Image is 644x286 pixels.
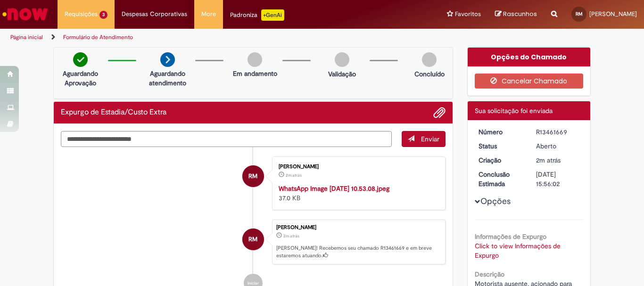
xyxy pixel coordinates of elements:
span: 2m atrás [283,233,299,239]
div: 29/08/2025 10:55:59 [536,155,580,165]
a: Rascunhos [495,10,537,19]
b: Informações de Expurgo [475,232,546,241]
span: Sua solicitação foi enviada [475,106,553,115]
span: Enviar [421,135,439,143]
span: 2m atrás [286,172,302,178]
div: Rayane Maffei [242,165,264,187]
div: Aberto [536,141,580,151]
span: RM [248,165,257,188]
img: img-circle-grey.png [422,52,437,67]
time: 29/08/2025 10:55:59 [283,233,299,239]
dt: Status [471,141,529,151]
button: Adicionar anexos [433,106,446,119]
p: Validação [328,69,356,79]
dt: Conclusão Estimada [471,170,529,188]
img: img-circle-grey.png [248,52,262,67]
div: 37.0 KB [279,184,436,203]
li: Rayane Maffei [61,220,446,265]
p: Concluído [414,69,445,79]
div: [PERSON_NAME] [279,164,436,170]
span: Rascunhos [503,9,537,18]
div: [DATE] 15:56:02 [536,170,580,188]
button: Enviar [402,131,446,147]
a: Formulário de Atendimento [63,33,133,41]
dt: Número [471,127,529,137]
a: Página inicial [10,33,43,41]
img: ServiceNow [1,5,50,24]
img: arrow-next.png [160,52,175,67]
button: Cancelar Chamado [475,74,584,89]
h2: Expurgo de Estadia/Custo Extra Histórico de tíquete [61,108,166,117]
span: Requisições [65,9,98,19]
p: Em andamento [233,69,277,78]
span: Despesas Corporativas [122,9,187,19]
p: Aguardando Aprovação [58,69,103,88]
span: RM [248,228,257,251]
div: Rayane Maffei [242,229,264,250]
span: RM [576,11,583,17]
span: Favoritos [455,9,481,19]
a: Click to view Informações de Expurgo [475,242,561,260]
p: [PERSON_NAME]! Recebemos seu chamado R13461669 e em breve estaremos atuando. [276,245,440,259]
a: WhatsApp Image [DATE] 10.53.08.jpeg [279,184,389,193]
ul: Trilhas de página [7,29,422,46]
div: [PERSON_NAME] [276,225,440,230]
span: 3 [99,11,107,19]
img: img-circle-grey.png [335,52,349,67]
p: +GenAi [261,9,284,21]
p: Aguardando atendimento [145,69,190,88]
textarea: Digite sua mensagem aqui... [61,131,392,147]
div: R13461669 [536,127,580,137]
div: Padroniza [230,9,284,21]
span: 2m atrás [536,156,561,164]
img: check-circle-green.png [73,52,88,67]
div: Opções do Chamado [468,48,591,66]
span: More [201,9,216,19]
span: [PERSON_NAME] [589,10,637,18]
dt: Criação [471,155,529,165]
b: Descrição [475,270,504,278]
time: 29/08/2025 10:55:56 [286,172,302,178]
